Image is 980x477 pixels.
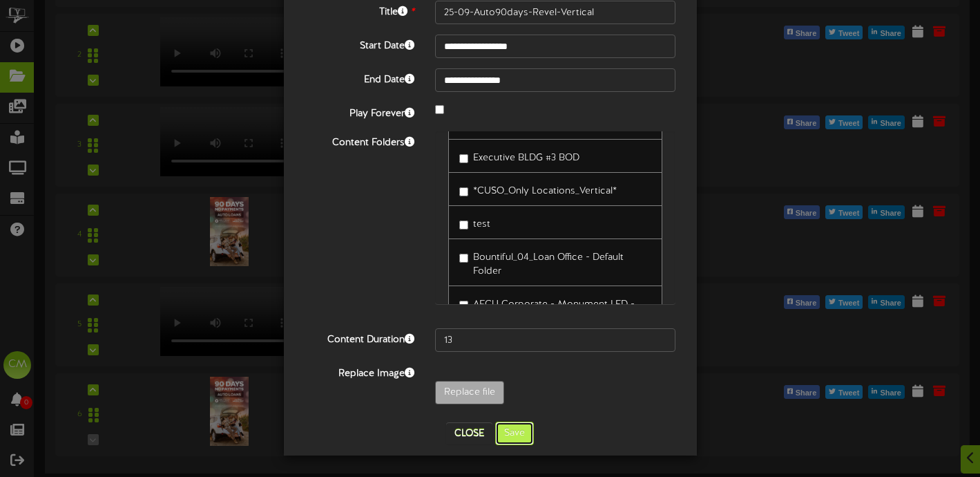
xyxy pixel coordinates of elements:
[294,68,425,87] label: End Date
[446,422,492,445] button: Close
[459,221,468,230] input: test
[294,131,425,150] label: Content Folders
[473,299,635,324] span: AFCU Corporate - Monument LED - 384x704
[435,328,676,352] input: 15
[294,362,425,381] label: Replace Image
[473,219,490,230] span: test
[473,252,624,277] span: Bountiful_04_Loan Office - Default Folder
[294,35,425,53] label: Start Date
[435,1,676,24] input: Title
[495,422,534,445] button: Save
[459,187,468,196] input: *CUSO_Only Locations_Vertical*
[459,301,468,310] input: AFCU Corporate - Monument LED - 384x704
[294,102,425,121] label: Play Forever
[294,328,425,347] label: Content Duration
[459,154,468,163] input: Executive BLDG #3 BOD
[294,1,425,19] label: Title
[459,254,468,263] input: Bountiful_04_Loan Office - Default Folder
[473,153,579,163] span: Executive BLDG #3 BOD
[473,186,617,196] span: *CUSO_Only Locations_Vertical*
